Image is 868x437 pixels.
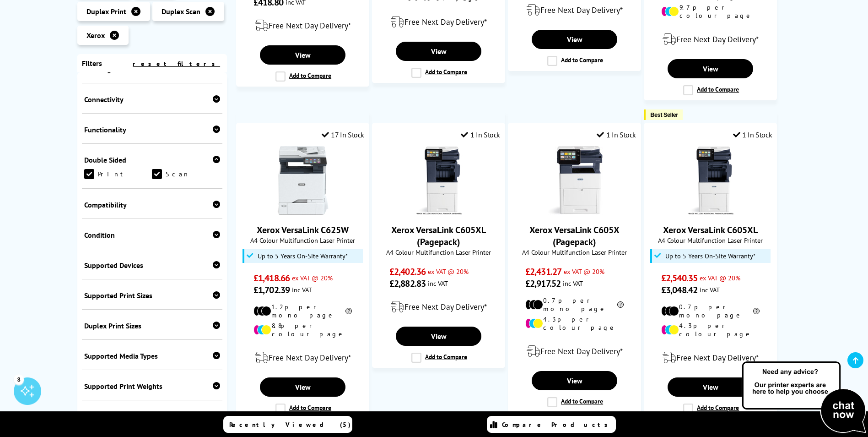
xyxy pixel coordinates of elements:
[86,31,105,40] span: Xerox
[292,285,312,294] span: inc VAT
[152,169,220,179] a: Scan
[665,252,755,260] span: Up to 5 Years On-Site Warranty*
[683,404,739,414] label: Add to Compare
[683,85,739,95] label: Add to Compare
[411,353,467,363] label: Add to Compare
[563,279,583,288] span: inc VAT
[404,208,473,217] a: Xerox VersaLink C605XL (Pagepack)
[733,130,772,139] div: 1 In Stock
[650,111,678,118] span: Best Seller
[740,360,868,435] img: Open Live Chat window
[82,59,102,68] span: Filters
[547,397,603,407] label: Add to Compare
[502,421,613,429] span: Compare Products
[253,303,352,319] li: 1.2p per mono page
[14,374,24,384] div: 3
[661,322,760,338] li: 4.3p per colour page
[269,208,337,217] a: Xerox VersaLink C625W
[700,273,740,282] span: ex VAT @ 20%
[396,327,481,346] a: View
[253,322,352,338] li: 8.8p per colour page
[529,224,620,248] a: Xerox VersaLink C605X (Pagepack)
[428,267,469,276] span: ex VAT @ 20%
[461,130,500,139] div: 1 In Stock
[275,71,331,82] label: Add to Compare
[487,416,616,433] a: Compare Products
[661,284,697,296] span: £3,048.42
[700,285,720,294] span: inc VAT
[377,9,500,35] div: modal_delivery
[547,56,603,66] label: Add to Compare
[391,224,486,248] a: Xerox VersaLink C605XL (Pagepack)
[223,416,352,433] a: Recently Viewed (5)
[84,155,221,164] div: Double Sided
[532,30,617,49] a: View
[389,266,426,278] span: £2,402.36
[663,224,758,236] a: Xerox VersaLink C605XL
[257,224,349,236] a: Xerox VersaLink C625W
[275,404,331,414] label: Add to Compare
[644,109,683,120] button: Best Seller
[377,248,500,257] span: A4 Colour Multifunction Laser Printer
[513,248,636,257] span: A4 Colour Multifunction Laser Printer
[322,130,364,139] div: 17 In Stock
[84,200,221,209] div: Compatibility
[84,169,152,179] a: Print
[540,208,609,217] a: Xerox VersaLink C605X (Pagepack)
[84,382,221,391] div: Supported Print Weights
[389,278,426,290] span: £2,882.83
[133,60,220,68] a: reset filters
[229,421,351,429] span: Recently Viewed (5)
[241,13,364,38] div: modal_delivery
[597,130,636,139] div: 1 In Stock
[525,278,561,290] span: £2,917.52
[241,236,364,245] span: A4 Colour Multifunction Laser Printer
[292,273,333,282] span: ex VAT @ 20%
[269,146,337,215] img: Xerox VersaLink C625W
[513,339,636,364] div: modal_delivery
[396,42,481,61] a: View
[260,377,345,397] a: View
[258,252,348,260] span: Up to 5 Years On-Site Warranty*
[525,296,624,313] li: 0.7p per mono page
[404,146,473,215] img: Xerox VersaLink C605XL (Pagepack)
[564,267,604,276] span: ex VAT @ 20%
[84,125,221,134] div: Functionality
[84,230,221,240] div: Condition
[377,294,500,320] div: modal_delivery
[525,266,561,278] span: £2,431.27
[676,208,745,217] a: Xerox VersaLink C605XL
[661,303,760,319] li: 0.7p per mono page
[649,27,772,52] div: modal_delivery
[84,321,221,330] div: Duplex Print Sizes
[649,236,772,245] span: A4 Colour Multifunction Laser Printer
[84,291,221,300] div: Supported Print Sizes
[84,261,221,270] div: Supported Devices
[162,7,200,16] span: Duplex Scan
[84,95,221,104] div: Connectivity
[260,45,345,65] a: View
[253,284,290,296] span: £1,702.39
[411,68,467,78] label: Add to Compare
[241,345,364,371] div: modal_delivery
[428,279,448,288] span: inc VAT
[540,146,609,215] img: Xerox VersaLink C605X (Pagepack)
[84,351,221,361] div: Supported Media Types
[668,377,753,397] a: View
[532,371,617,390] a: View
[661,3,760,20] li: 9.7p per colour page
[668,59,753,78] a: View
[661,272,697,284] span: £2,540.35
[649,345,772,371] div: modal_delivery
[525,315,624,332] li: 4.3p per colour page
[86,7,126,16] span: Duplex Print
[253,272,290,284] span: £1,418.66
[676,146,745,215] img: Xerox VersaLink C605XL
